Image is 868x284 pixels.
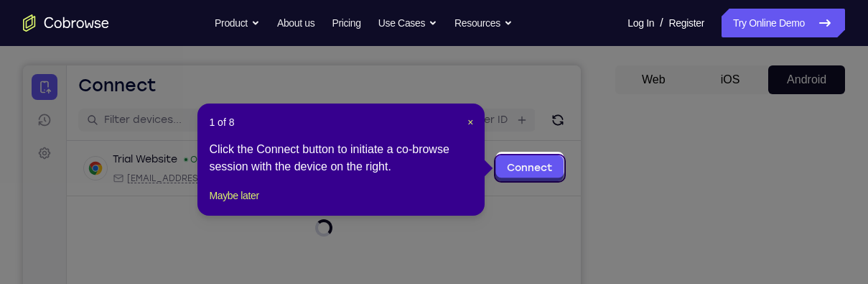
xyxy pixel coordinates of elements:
[669,9,704,37] a: Register
[90,107,258,119] div: Email
[332,9,360,37] a: Pricing
[23,14,109,32] a: Go to the home page
[467,116,473,128] span: ×
[448,47,485,62] label: User ID
[162,93,164,96] div: New devices found.
[209,141,473,175] div: Click the Connect button to initiate a co-browse session with the device on the right.
[9,9,34,35] a: Connect
[277,9,314,37] a: About us
[364,107,401,119] span: +11 more
[160,88,197,100] div: Online
[215,9,260,37] button: Product
[472,90,541,116] a: Connect
[9,75,34,101] a: Settings
[44,75,558,131] div: Open device details
[285,47,330,62] label: demo_id
[90,87,154,101] div: Trial Website
[209,187,258,204] button: Maybe later
[55,9,134,32] h1: Connect
[281,107,355,119] span: Cobrowse demo
[379,47,405,62] label: Email
[81,47,262,62] input: Filter devices...
[267,107,355,119] div: App
[627,9,654,37] a: Log In
[104,107,258,119] span: web@example.com
[209,115,234,129] span: 1 of 8
[467,115,473,129] button: Close Tour
[660,14,663,32] span: /
[523,43,546,66] button: Refresh
[454,9,513,37] button: Resources
[722,9,845,37] a: Try Online Demo
[378,9,437,37] button: Use Cases
[9,42,34,68] a: Sessions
